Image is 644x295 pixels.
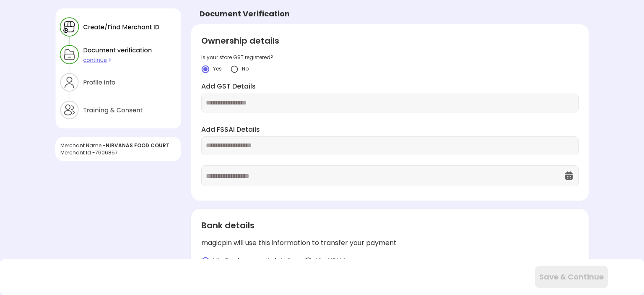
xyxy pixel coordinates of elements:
span: No [242,65,249,72]
button: Save & Continue [535,266,608,288]
img: xZtaNGYO7ZEa_Y6BGN0jBbY4tz3zD8CMWGtK9DYT203r_wSWJgC64uaYzQv0p6I5U3yzNyQZ90jnSGEji8ItH6xpax9JibOI_... [55,8,181,128]
img: radio [201,257,210,265]
div: Bank details [201,219,579,232]
span: Via UPI Id [316,256,345,266]
div: Merchant Id - 7606857 [60,149,176,156]
div: Is your store GST registered? [201,54,579,61]
img: crlYN1wOekqfTXo2sKdO7mpVD4GIyZBlBCY682TI1bTNaOsxckEXOmACbAD6EYcPGHR5wXB9K-wSeRvGOQTikGGKT-kEDVP-b... [201,65,210,73]
label: Add GST Details [201,82,579,91]
img: yidvdI1b1At5fYgYeHdauqyvT_pgttO64BpF2mcDGQwz_NKURL8lp7m2JUJk3Onwh4FIn8UgzATYbhG5vtZZpSXeknhWnnZDd... [230,65,239,73]
div: magicpin will use this information to transfer your payment [201,238,579,248]
span: Yes [213,65,222,72]
div: Document Verification [200,8,290,19]
span: Via Bank account details [213,256,294,266]
div: Ownership details [201,34,579,47]
span: NIRVANAS FOOD COURT [106,142,169,149]
img: OcXK764TI_dg1n3pJKAFuNcYfYqBKGvmbXteblFrPew4KBASBbPUoKPFDRZzLe5z5khKOkBCrBseVNl8W_Mqhk0wgJF92Dyy9... [564,171,574,181]
div: Merchant Name - [60,142,176,149]
img: radio [304,257,312,265]
label: Add FSSAI Details [201,125,579,135]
